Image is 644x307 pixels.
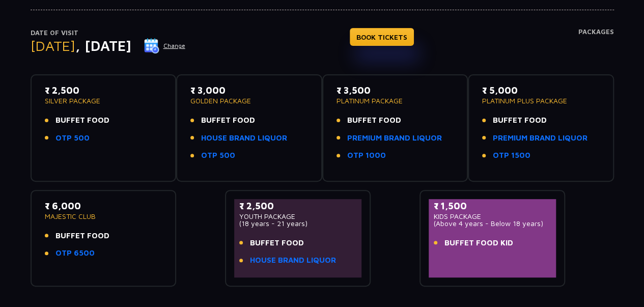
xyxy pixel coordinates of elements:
p: Date of Visit [31,28,186,38]
span: BUFFET FOOD [250,237,304,249]
span: BUFFET FOOD [55,230,109,242]
button: Change [144,38,186,54]
p: KIDS PACKAGE [434,213,551,220]
a: OTP 500 [55,132,90,144]
p: ₹ 6,000 [45,199,162,213]
p: YOUTH PACKAGE [239,213,357,220]
a: HOUSE BRAND LIQUOR [201,132,287,144]
a: PREMIUM BRAND LIQUOR [347,132,442,144]
p: MAJESTIC CLUB [45,213,162,220]
h4: Packages [578,28,614,65]
span: BUFFET FOOD [493,115,547,126]
p: SILVER PACKAGE [45,97,162,104]
p: ₹ 5,000 [482,83,600,97]
a: BOOK TICKETS [350,28,414,46]
p: (18 years - 21 years) [239,220,357,227]
p: ₹ 1,500 [434,199,551,213]
span: BUFFET FOOD KID [444,237,513,249]
a: OTP 500 [201,150,235,161]
a: OTP 1000 [347,150,386,161]
a: PREMIUM BRAND LIQUOR [493,132,587,144]
a: HOUSE BRAND LIQUOR [250,255,336,266]
p: (Above 4 years - Below 18 years) [434,220,551,227]
span: [DATE] [31,37,75,54]
p: ₹ 3,500 [337,83,454,97]
span: , [DATE] [75,37,131,54]
span: BUFFET FOOD [201,115,255,126]
span: BUFFET FOOD [347,115,401,126]
p: GOLDEN PACKAGE [190,97,308,104]
a: OTP 6500 [55,247,95,259]
a: OTP 1500 [493,150,530,161]
p: ₹ 2,500 [239,199,357,213]
span: BUFFET FOOD [55,115,109,126]
p: PLATINUM PLUS PACKAGE [482,97,600,104]
p: ₹ 2,500 [45,83,162,97]
p: PLATINUM PACKAGE [337,97,454,104]
p: ₹ 3,000 [190,83,308,97]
